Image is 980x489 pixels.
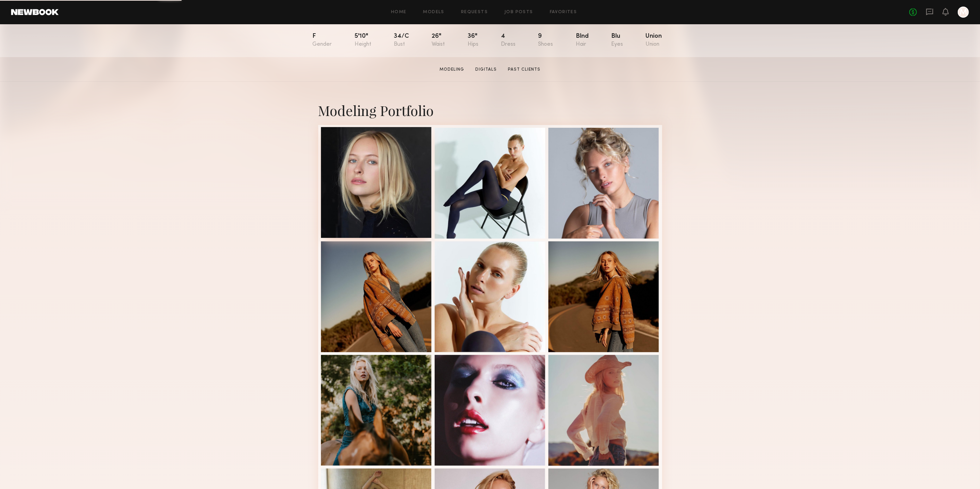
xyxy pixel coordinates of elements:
[576,33,589,47] div: Blnd
[437,66,467,73] a: Modeling
[391,10,407,15] a: Home
[468,33,478,47] div: 36"
[550,10,577,15] a: Favorites
[958,7,969,18] a: M
[538,33,553,47] div: 9
[355,33,371,47] div: 5'10"
[472,66,500,73] a: Digitals
[432,33,445,47] div: 26"
[501,33,515,47] div: 4
[423,10,444,15] a: Models
[318,101,662,119] div: Modeling Portfolio
[611,33,623,47] div: Blu
[504,10,533,15] a: Job Posts
[461,10,488,15] a: Requests
[313,33,332,47] div: F
[645,33,662,47] div: Union
[505,66,543,73] a: Past Clients
[394,33,409,47] div: 34/c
